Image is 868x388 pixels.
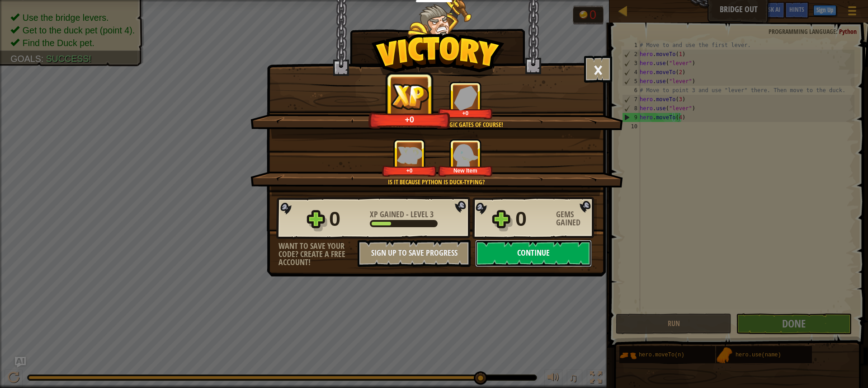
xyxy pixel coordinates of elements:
[409,209,430,220] span: Level
[388,81,432,112] img: XP Gained
[278,242,358,266] div: Want to save your code? Create a free account!
[384,167,435,174] div: +0
[370,209,406,220] span: XP Gained
[454,85,477,110] img: Gems Gained
[397,146,422,164] img: XP Gained
[329,205,364,234] div: 0
[293,120,579,129] div: What is better than gates? Logic gates of course!
[440,167,491,174] div: New Item
[475,240,592,267] button: Continue
[556,210,597,227] div: Gems Gained
[358,240,471,267] button: Sign Up to Save Progress
[515,205,551,234] div: 0
[370,210,434,219] div: -
[293,178,579,187] div: Is it because Python is duck-typing?
[440,110,491,117] div: +0
[453,143,478,168] img: New Item
[584,56,612,83] button: ×
[371,33,505,79] img: Victory
[430,209,434,220] span: 3
[371,114,448,125] div: +0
